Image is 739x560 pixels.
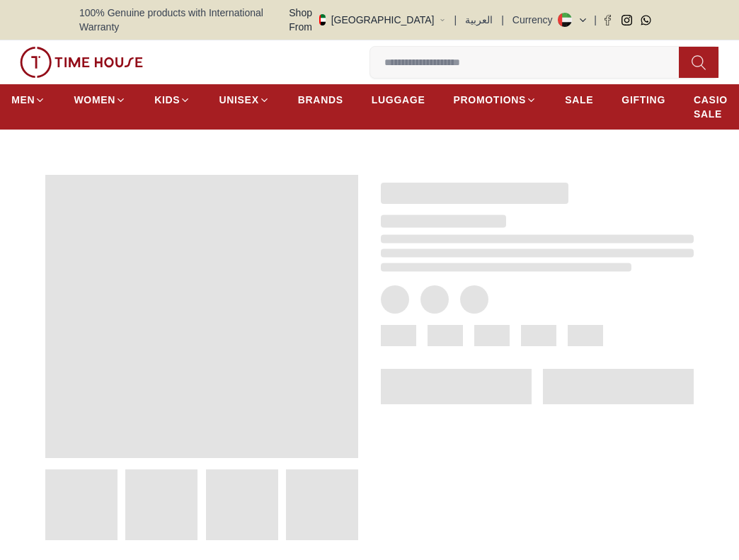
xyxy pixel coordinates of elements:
[74,87,126,113] a: WOMEN
[694,87,728,127] a: CASIO SALE
[565,87,593,113] a: SALE
[621,93,665,107] span: GIFTING
[20,47,143,78] img: ...
[621,15,632,25] a: Instagram
[594,13,597,27] span: |
[287,6,445,34] button: Shop From[GEOGRAPHIC_DATA]
[319,14,326,25] img: United Arab Emirates
[372,93,425,107] span: LUGGAGE
[11,87,45,113] a: MEN
[372,87,425,113] a: LUGGAGE
[219,93,258,107] span: UNISEX
[298,87,343,113] a: BRANDS
[219,87,269,113] a: UNISEX
[621,87,665,113] a: GIFTING
[453,87,537,113] a: PROMOTIONS
[74,93,115,107] span: WOMEN
[641,15,651,25] a: Whatsapp
[565,93,593,107] span: SALE
[602,15,613,25] a: Facebook
[154,87,190,113] a: KIDS
[154,93,180,107] span: KIDS
[453,93,526,107] span: PROMOTIONS
[454,13,457,27] span: |
[512,13,558,27] div: Currency
[298,93,343,107] span: BRANDS
[694,93,728,121] span: CASIO SALE
[79,6,287,34] span: 100% Genuine products with International Warranty
[11,93,35,107] span: MEN
[501,13,504,27] span: |
[465,13,493,27] button: العربية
